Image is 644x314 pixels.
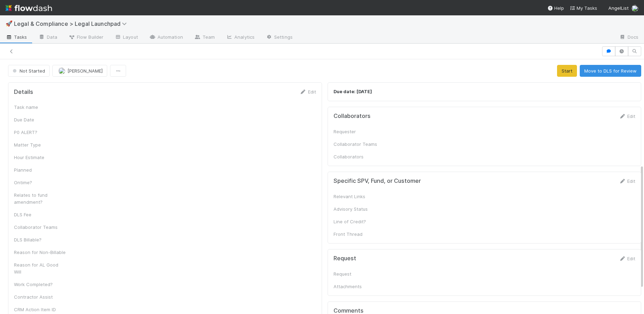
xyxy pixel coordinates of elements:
button: Start [557,65,577,77]
div: Attachments [334,283,386,290]
h5: Specific SPV, Fund, or Customer [334,178,421,185]
a: Docs [614,32,644,43]
div: Ontime? [14,179,66,186]
a: Edit [619,178,635,184]
a: Edit [619,256,635,261]
button: Move to DLS for Review [580,65,641,77]
div: Advisory Status [334,205,386,212]
span: [PERSON_NAME] [67,68,103,74]
div: Request [334,270,386,277]
h5: Collaborators [334,113,371,120]
a: Flow Builder [63,32,109,43]
a: Automation [144,32,189,43]
div: P0 ALERT? [14,129,66,136]
strong: Due date: [DATE] [334,89,372,94]
span: Legal & Compliance > Legal Launchpad [14,20,130,27]
div: Collaborator Teams [14,224,66,231]
h5: Request [334,255,356,262]
h5: Details [14,89,33,96]
div: Front Thread [334,231,386,238]
img: avatar_b5be9b1b-4537-4870-b8e7-50cc2287641b.png [58,67,65,74]
span: AngelList [608,5,629,11]
div: Help [547,5,564,12]
a: Settings [260,32,298,43]
div: Requester [334,128,386,135]
img: logo-inverted-e16ddd16eac7371096b0.svg [6,2,52,14]
div: CRM Action Item ID [14,306,66,313]
div: Reason for AL Good Will [14,261,66,275]
button: [PERSON_NAME] [52,65,107,77]
div: Collaborators [334,153,386,160]
button: Not Started [8,65,50,77]
div: Hour Estimate [14,154,66,161]
div: Reason for Non-Billable [14,249,66,256]
a: Layout [109,32,144,43]
div: Relevant Links [334,193,386,200]
span: My Tasks [570,5,597,11]
a: My Tasks [570,5,597,12]
span: Not Started [11,68,45,74]
div: Work Completed? [14,281,66,288]
div: Matter Type [14,141,66,148]
span: 🚀 [6,21,13,27]
a: Team [189,32,220,43]
div: DLS Fee [14,211,66,218]
a: Edit [619,113,635,119]
div: Collaborator Teams [334,141,386,148]
span: Flow Builder [68,33,103,40]
a: Data [33,32,63,43]
div: Contractor Assist [14,293,66,300]
div: Due Date [14,116,66,123]
div: Task name [14,104,66,111]
div: Planned [14,166,66,173]
img: avatar_6811aa62-070e-4b0a-ab85-15874fb457a1.png [631,5,638,12]
a: Analytics [220,32,260,43]
div: Relates to fund amendment? [14,192,66,205]
div: Line of Credit? [334,218,386,225]
a: Edit [300,89,316,95]
span: Tasks [6,33,27,40]
div: DLS Billable? [14,236,66,243]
